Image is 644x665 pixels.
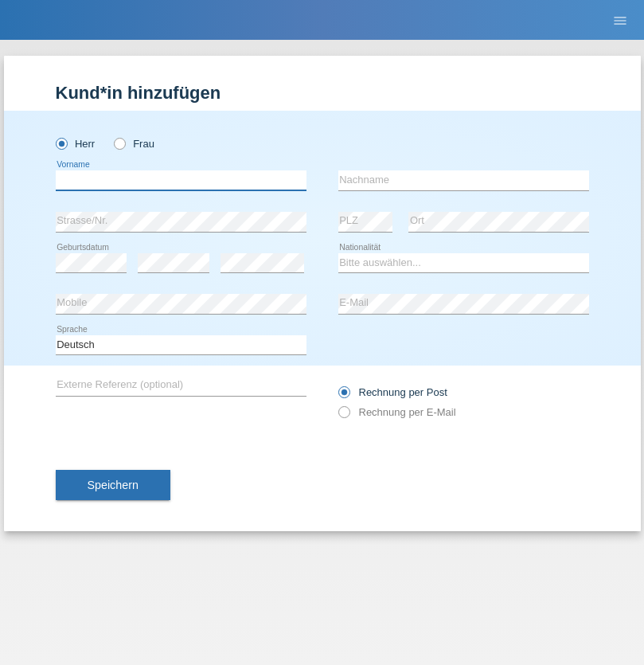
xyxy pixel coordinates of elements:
label: Rechnung per E-Mail [338,406,456,418]
input: Herr [56,138,66,148]
a: menu [604,15,636,25]
h1: Kund*in hinzufügen [56,83,589,103]
label: Frau [114,138,154,150]
span: Speichern [88,479,139,491]
input: Frau [114,138,124,148]
button: Speichern [56,470,170,500]
input: Rechnung per E-Mail [338,406,349,426]
label: Rechnung per Post [338,386,447,398]
i: menu [612,13,628,29]
label: Herr [56,138,96,150]
input: Rechnung per Post [338,386,349,406]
